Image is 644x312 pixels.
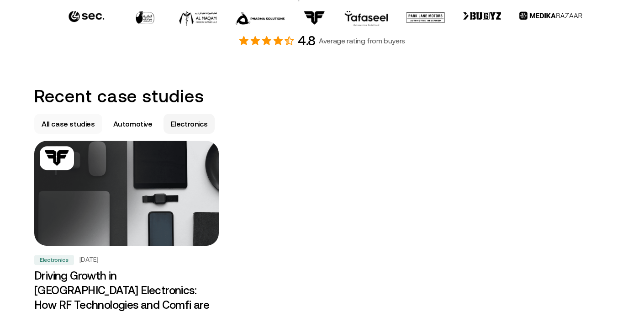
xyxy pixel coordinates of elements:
p: Electronics [171,118,208,129]
h2: Recent case studies [34,86,610,106]
p: Average rating from buyers [319,36,405,45]
p: Automotive [113,118,153,129]
div: Electronics [34,255,74,265]
img: 64sec [68,11,105,23]
img: RF technologies [303,11,326,25]
img: park lane motors [406,11,445,25]
h4: 4.8 [298,32,315,49]
p: All case studies [42,118,95,129]
img: Alafiya Chicken [136,11,154,25]
img: Electronics [43,150,70,166]
img: bugyz [463,11,501,21]
img: Pharmasolutions [235,11,285,26]
img: MedikaBazzar [519,11,582,21]
img: Al Maqam Medical [179,11,217,26]
h5: [DATE] [79,256,99,264]
img: Tafaseel Logo [344,11,388,26]
img: Driving Growth in UAE Electronics: How RF Technologies and Comfi are Boosting Sales and Minimizin... [34,141,219,246]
